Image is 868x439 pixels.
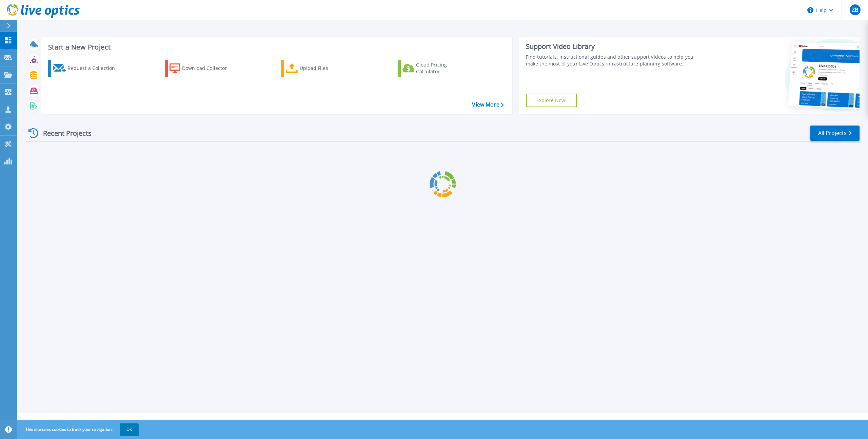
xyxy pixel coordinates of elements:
[48,60,124,77] a: Request a Collection
[472,101,504,108] a: View More
[26,125,101,141] div: Recent Projects
[416,61,470,75] div: Cloud Pricing Calculator
[67,61,122,75] div: Request a Collection
[300,61,354,75] div: Upload Files
[48,43,504,51] h3: Start a New Project
[810,126,860,141] a: All Projects
[120,423,139,436] button: OK
[398,60,473,77] a: Cloud Pricing Calculator
[165,60,240,77] a: Download Collector
[526,94,577,107] a: Explore Now!
[281,60,357,77] a: Upload Files
[182,61,236,75] div: Download Collector
[526,42,702,51] div: Support Video Library
[19,423,139,436] span: This site uses cookies to track your navigation.
[852,7,858,13] span: ZB
[526,54,702,67] div: Find tutorials, instructional guides and other support videos to help you make the most of your L...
